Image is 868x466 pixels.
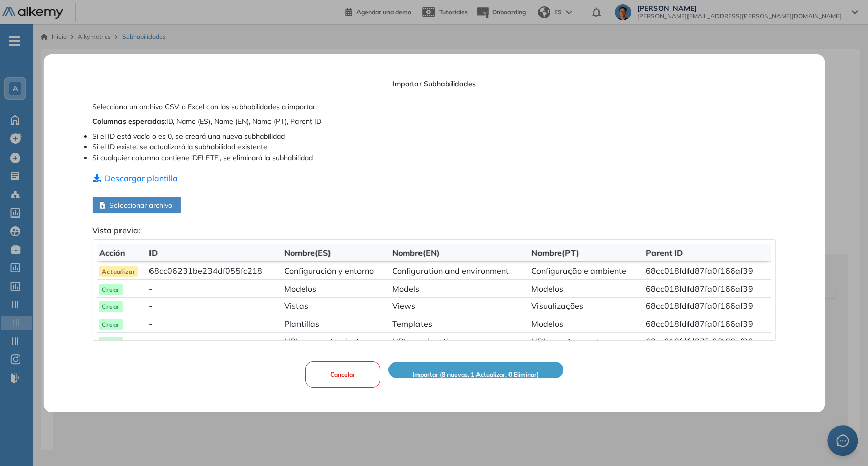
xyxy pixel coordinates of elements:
td: Modelos [529,279,643,297]
td: Configuration and environment [390,262,529,279]
td: - [146,315,282,333]
li: Si el ID existe, se actualizará la subhabilidad existente [92,141,775,152]
span: Importar (8 nuevas, 1 Actualizar, 0 Eliminar) [412,370,538,380]
span: Actualizar [99,266,138,277]
td: Vistas [282,297,390,315]
td: Modelos [282,279,390,297]
strong: Columnas esperadas : [92,116,166,126]
td: Models [390,279,529,297]
li: Si cualquier columna contiene 'DELETE', se eliminará la subhabilidad [92,152,775,163]
button: Cancelar [305,361,380,388]
button: Seleccionar archivo [92,197,180,213]
span: Crear [99,319,123,330]
td: 68cc06231be234df055fc218 [146,262,282,279]
td: Configuración y entorno [282,262,390,279]
td: - [146,279,282,297]
span: Crear [99,301,123,312]
td: 68cc018fdfd87fa0f166af39 [643,262,771,279]
td: URLs e roteamento [529,332,643,350]
span: Crear [99,336,123,347]
th: Nombre (EN) [390,244,529,262]
p: ID, Name (ES), Name (EN), Name (PT), Parent ID [92,116,775,127]
th: Acción [97,244,146,262]
h6: Vista previa : [92,225,775,235]
td: - [146,332,282,350]
th: Parent ID [643,244,771,262]
td: Visualizações [529,297,643,315]
button: Importar (8 nuevas, 1 Actualizar, 0 Eliminar) [388,362,563,378]
p: Selecciona un archivo CSV o Excel con las subhabilidades a importar. [92,101,775,112]
td: URLs and routing [390,332,529,350]
td: Configuração e ambiente [529,262,643,279]
td: Templates [390,315,529,333]
td: 68cc018fdfd87fa0f166af39 [643,279,771,297]
th: Nombre (ES) [282,244,390,262]
td: Modelos [529,315,643,333]
td: Views [390,297,529,315]
td: 68cc018fdfd87fa0f166af39 [643,315,771,333]
td: URLs y enrutamiento [282,332,390,350]
button: Descargar plantilla [92,171,178,184]
span: Importar Subhabilidades [392,78,475,89]
td: Plantillas [282,315,390,333]
td: 68cc018fdfd87fa0f166af39 [643,332,771,350]
li: Si el ID está vacío o es 0, se creará una nueva subhabilidad [92,131,775,141]
span: Crear [99,284,123,295]
th: ID [146,244,282,262]
th: Nombre (PT) [529,244,643,262]
td: 68cc018fdfd87fa0f166af39 [643,297,771,315]
td: - [146,297,282,315]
